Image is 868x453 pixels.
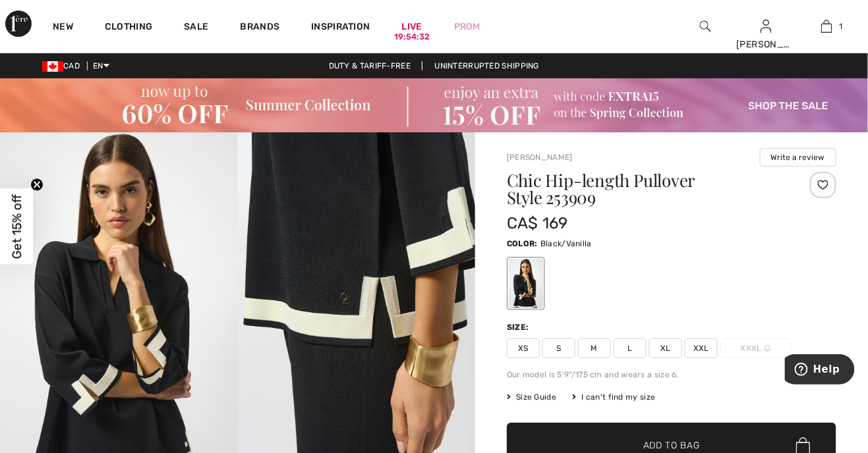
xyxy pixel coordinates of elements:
img: search the website [700,18,711,34]
a: Live19:54:32 [402,20,422,34]
a: Clothing [105,21,152,35]
span: CA$ 169 [507,214,568,232]
span: EN [93,61,109,70]
div: Size: [507,321,532,333]
div: Our model is 5'9"/175 cm and wears a size 6. [507,369,836,381]
a: Brands [241,21,280,35]
span: XXXL [720,338,792,358]
div: [PERSON_NAME] [737,38,796,51]
h1: Chic Hip-length Pullover Style 253909 [507,172,782,206]
span: XS [507,338,540,358]
button: Write a review [760,148,836,167]
img: ring-m.svg [765,345,771,352]
span: XXL [685,338,718,358]
a: 1 [797,18,857,34]
a: [PERSON_NAME] [507,153,573,162]
div: I can't find my size [572,391,655,403]
div: 19:54:32 [394,31,430,43]
span: Inspiration [311,21,370,35]
img: Canadian Dollar [42,61,63,72]
span: XL [649,338,682,358]
span: S [542,338,575,358]
button: Close teaser [30,178,43,192]
span: Size Guide [507,391,556,403]
img: My Info [761,18,772,34]
a: New [53,21,73,35]
span: Black/Vanilla [540,239,592,248]
span: CAD [42,61,85,70]
iframe: Opens a widget where you can find more information [785,354,855,387]
div: Black/Vanilla [509,259,543,308]
span: 1 [839,20,842,32]
a: Sale [184,21,208,35]
img: My Bag [821,18,832,34]
span: Get 15% off [9,194,24,259]
a: Sign In [761,20,772,32]
span: Add to Bag [643,439,700,453]
img: 1ère Avenue [5,11,32,37]
a: Prom [454,20,480,34]
span: L [614,338,647,358]
span: M [578,338,611,358]
span: Color: [507,239,538,248]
